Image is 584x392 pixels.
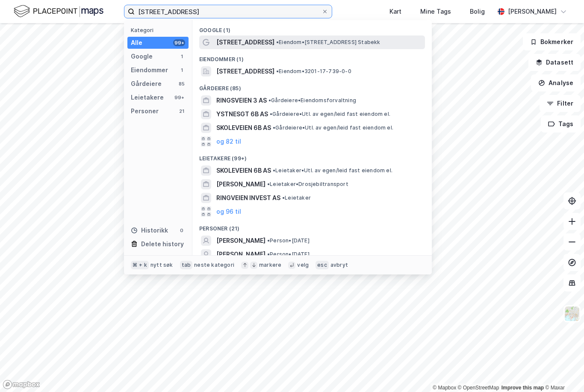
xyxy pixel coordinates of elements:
[216,165,271,176] span: SKOLEVEIEN 6B AS
[178,53,185,60] div: 1
[131,51,153,62] div: Google
[131,65,168,75] div: Eiendommer
[178,67,185,74] div: 1
[508,6,557,17] div: [PERSON_NAME]
[216,136,241,147] button: og 82 til
[131,79,162,89] div: Gårdeiere
[216,193,280,203] span: RINGVEIEN INVEST AS
[268,97,271,103] span: •
[389,6,401,17] div: Kart
[178,80,185,87] div: 85
[178,227,185,234] div: 0
[131,27,189,33] div: Kategori
[273,167,392,174] span: Leietaker • Utl. av egen/leid fast eiendom el.
[316,261,329,269] div: esc
[267,251,270,257] span: •
[273,167,275,174] span: •
[267,181,270,187] span: •
[297,262,309,268] div: velg
[470,6,485,17] div: Bolig
[531,74,581,91] button: Analyse
[268,97,356,104] span: Gårdeiere • Eiendomsforvaltning
[267,181,348,188] span: Leietaker • Drosjebiltransport
[458,385,499,391] a: OpenStreetMap
[216,179,265,189] span: [PERSON_NAME]
[270,111,272,117] span: •
[192,218,432,234] div: Personer (21)
[216,123,271,133] span: SKOLEVEIEN 6B AS
[501,385,544,391] a: Improve this map
[330,262,348,268] div: avbryt
[270,111,390,118] span: Gårdeiere • Utl. av egen/leid fast eiendom el.
[523,33,581,50] button: Bokmerker
[192,49,432,65] div: Eiendommer (1)
[141,239,184,249] div: Delete history
[192,78,432,94] div: Gårdeiere (85)
[135,5,321,18] input: Søk på adresse, matrikkel, gårdeiere, leietakere eller personer
[276,68,351,75] span: Eiendom • 3201-17-739-0-0
[194,262,234,268] div: neste kategori
[131,92,164,103] div: Leietakere
[276,68,279,74] span: •
[564,306,580,322] img: Z
[540,95,581,112] button: Filter
[192,148,432,164] div: Leietakere (99+)
[173,94,185,101] div: 99+
[3,380,40,389] a: Mapbox homepage
[216,206,241,217] button: og 96 til
[131,106,159,116] div: Personer
[216,109,268,119] span: YSTNESGT 6B AS
[14,4,103,19] img: logo.f888ab2527a4732fd821a326f86c7f29.svg
[276,39,380,46] span: Eiendom • [STREET_ADDRESS] Stabekk
[216,249,265,259] span: [PERSON_NAME]
[216,236,265,246] span: [PERSON_NAME]
[267,237,310,244] span: Person • [DATE]
[433,385,456,391] a: Mapbox
[267,251,310,258] span: Person • [DATE]
[131,38,142,48] div: Alle
[216,37,274,47] span: [STREET_ADDRESS]
[150,262,173,268] div: nytt søk
[282,195,311,201] span: Leietaker
[131,225,168,236] div: Historikk
[173,39,185,46] div: 99+
[180,261,193,269] div: tab
[178,108,185,115] div: 21
[541,351,584,392] iframe: Chat Widget
[267,237,270,244] span: •
[192,20,432,35] div: Google (1)
[420,6,451,17] div: Mine Tags
[216,95,267,106] span: RINGSVEIEN 3 AS
[273,124,393,131] span: Gårdeiere • Utl. av egen/leid fast eiendom el.
[276,39,279,45] span: •
[541,351,584,392] div: Kontrollprogram for chat
[282,195,285,201] span: •
[541,115,581,133] button: Tags
[216,66,274,77] span: [STREET_ADDRESS]
[528,54,581,71] button: Datasett
[273,124,275,131] span: •
[259,262,281,268] div: markere
[131,261,149,269] div: ⌘ + k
